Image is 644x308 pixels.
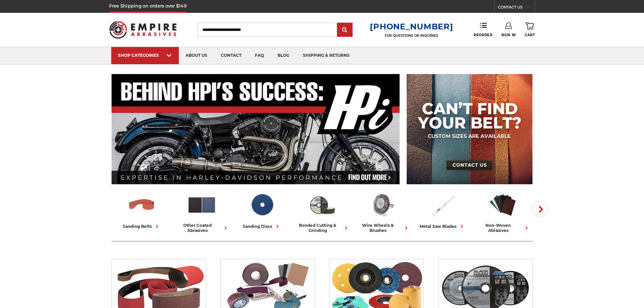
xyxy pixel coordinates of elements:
img: Metal Saw Blades [428,190,457,219]
img: Wire Wheels & Brushes [367,190,397,219]
a: about us [179,47,214,64]
a: metal saw blades [415,190,470,230]
img: Sanding Belts [127,190,157,219]
div: other coated abrasives [174,223,229,233]
div: wire wheels & brushes [355,223,410,233]
div: SHOP CATEGORIES [118,53,172,58]
a: wire wheels & brushes [355,190,410,233]
a: Cart [525,22,535,37]
a: CONTACT US [498,3,535,13]
a: non-woven abrasives [475,190,530,233]
a: shipping & returns [296,47,356,64]
img: Empire Abrasives [109,17,177,43]
a: bonded cutting & grinding [295,190,350,233]
a: sanding discs [235,190,289,230]
a: [PHONE_NUMBER] [370,22,453,31]
button: Next [532,201,548,217]
a: contact [214,47,248,64]
a: Reorder [474,22,492,37]
div: sanding belts [123,223,161,230]
div: sanding discs [243,223,281,230]
input: Submit [338,23,352,37]
span: Cart [525,33,535,37]
div: non-woven abrasives [475,223,530,233]
span: Sign In [501,33,516,37]
img: Other Coated Abrasives [187,190,217,219]
div: metal saw blades [420,223,465,230]
a: sanding belts [114,190,169,230]
div: bonded cutting & grinding [295,223,350,233]
span: Reorder [474,33,492,37]
img: Bonded Cutting & Grinding [307,190,337,219]
p: FOR QUESTIONS OR INQUIRIES [370,33,453,38]
img: Sanding Discs [247,190,277,219]
img: Non-woven Abrasives [488,190,518,219]
img: promo banner for custom belts. [407,74,532,184]
img: Banner for an interview featuring Horsepower Inc who makes Harley performance upgrades featured o... [112,74,400,184]
a: blog [271,47,296,64]
a: other coated abrasives [174,190,229,233]
a: faq [248,47,271,64]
